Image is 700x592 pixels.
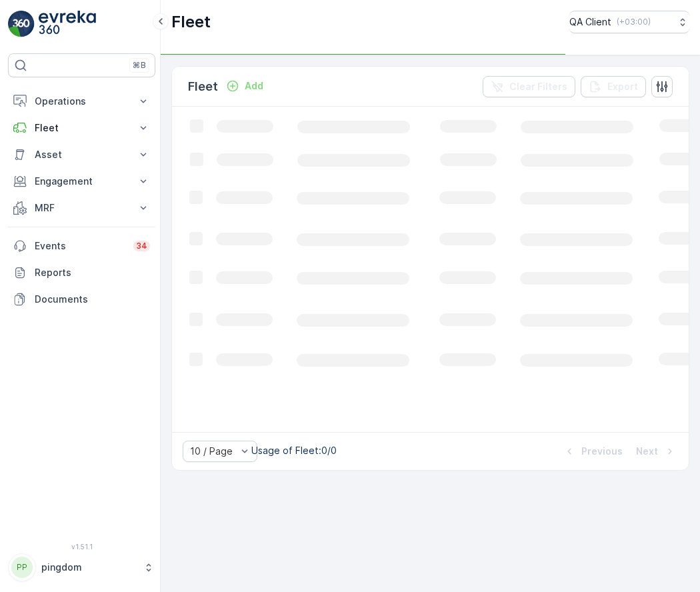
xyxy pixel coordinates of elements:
[8,286,155,313] a: Documents
[8,259,155,286] a: Reports
[483,76,575,97] button: Clear Filters
[133,60,146,71] p: ⌘B
[35,201,129,215] p: MRF
[251,444,337,457] p: Usage of Fleet : 0/0
[581,76,646,97] button: Export
[635,443,678,459] button: Next
[35,293,150,306] p: Documents
[35,121,129,135] p: Fleet
[8,88,155,115] button: Operations
[561,443,624,459] button: Previous
[245,79,263,93] p: Add
[607,80,638,93] p: Export
[188,77,218,96] p: Fleet
[39,11,96,37] img: logo_light-DOdMpM7g.png
[8,141,155,168] button: Asset
[509,80,567,93] p: Clear Filters
[8,553,155,581] button: PPpingdom
[35,266,150,279] p: Reports
[136,241,147,251] p: 34
[41,561,137,574] p: pingdom
[569,15,611,29] p: QA Client
[35,175,129,188] p: Engagement
[8,168,155,195] button: Engagement
[581,445,623,458] p: Previous
[171,11,211,33] p: Fleet
[8,115,155,141] button: Fleet
[221,78,269,94] button: Add
[8,233,155,259] a: Events34
[569,11,689,33] button: QA Client(+03:00)
[8,195,155,221] button: MRF
[8,543,155,551] span: v 1.51.1
[35,148,129,161] p: Asset
[636,445,658,458] p: Next
[35,239,125,253] p: Events
[11,557,33,578] div: PP
[617,17,651,27] p: ( +03:00 )
[8,11,35,37] img: logo
[35,95,129,108] p: Operations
